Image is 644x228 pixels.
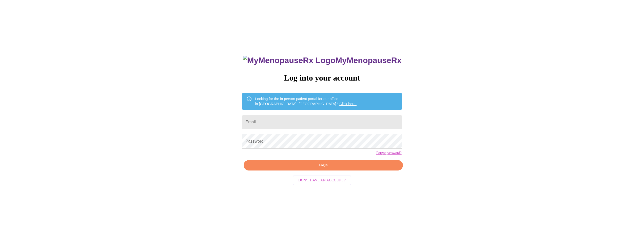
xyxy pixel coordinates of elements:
[376,151,402,155] a: Forgot password?
[243,56,402,65] h3: MyMenopauseRx
[293,176,351,185] button: Don't have an account?
[242,73,401,83] h3: Log into your account
[291,178,353,182] a: Don't have an account?
[244,160,403,170] button: Login
[339,102,357,106] a: Click here!
[298,177,346,184] span: Don't have an account?
[255,94,357,108] div: Looking for the in person patient portal for our office in [GEOGRAPHIC_DATA], [GEOGRAPHIC_DATA]?
[243,56,335,65] img: MyMenopauseRx Logo
[249,162,397,168] span: Login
